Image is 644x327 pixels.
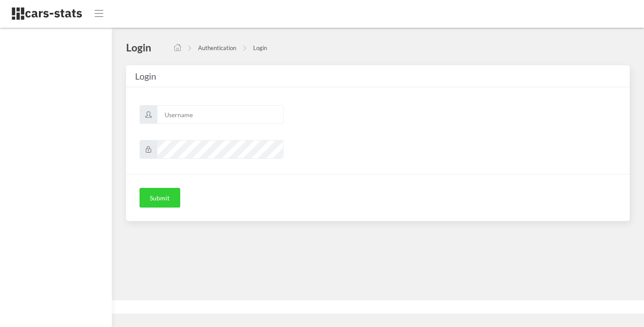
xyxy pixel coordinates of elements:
[253,44,267,51] a: Login
[140,188,180,208] button: Submit
[135,71,156,81] span: Login
[198,44,236,51] a: Authentication
[11,7,83,21] img: navbar brand
[126,41,151,54] h4: Login
[157,105,284,124] input: Username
